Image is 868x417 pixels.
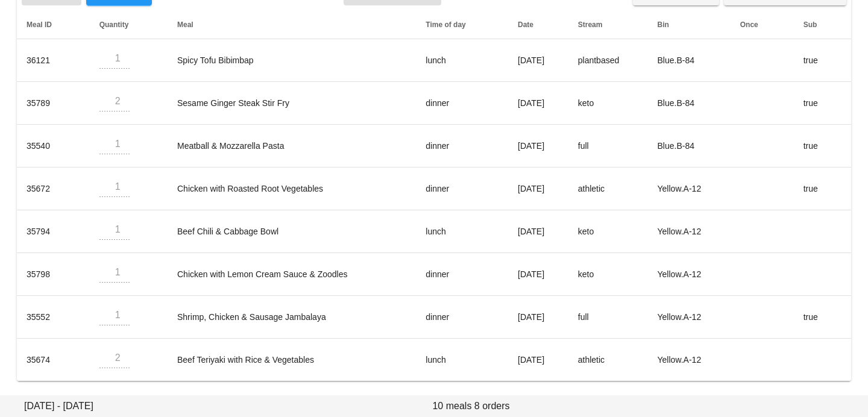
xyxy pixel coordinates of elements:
[804,20,817,29] span: Sub
[168,296,416,339] td: Shrimp, Chicken & Sausage Jambalaya
[794,39,851,82] td: true
[168,125,416,168] td: Meatball & Mozzarella Pasta
[426,20,465,29] span: Time of day
[578,20,603,29] span: Stream
[416,39,508,82] td: lunch
[168,210,416,253] td: Beef Chili & Cabbage Bowl
[416,10,508,39] th: Time of day: Not sorted. Activate to sort ascending.
[508,82,568,125] td: [DATE]
[648,82,731,125] td: Blue.B-84
[568,125,648,168] td: full
[568,339,648,381] td: athletic
[508,210,568,253] td: [DATE]
[177,20,193,29] span: Meal
[168,253,416,296] td: Chicken with Lemon Cream Sauce & Zoodles
[99,20,129,29] span: Quantity
[508,253,568,296] td: [DATE]
[794,125,851,168] td: true
[17,253,90,296] td: 35798
[416,82,508,125] td: dinner
[17,168,90,210] td: 35672
[648,125,731,168] td: Blue.B-84
[568,253,648,296] td: keto
[416,168,508,210] td: dinner
[416,253,508,296] td: dinner
[794,10,851,39] th: Sub: Not sorted. Activate to sort ascending.
[794,168,851,210] td: true
[648,10,731,39] th: Bin: Not sorted. Activate to sort ascending.
[648,339,731,381] td: Yellow.A-12
[658,20,669,29] span: Bin
[794,296,851,339] td: true
[168,82,416,125] td: Sesame Ginger Steak Stir Fry
[648,253,731,296] td: Yellow.A-12
[17,296,90,339] td: 35552
[168,339,416,381] td: Beef Teriyaki with Rice & Vegetables
[508,339,568,381] td: [DATE]
[17,125,90,168] td: 35540
[168,10,416,39] th: Meal: Not sorted. Activate to sort ascending.
[17,210,90,253] td: 35794
[416,296,508,339] td: dinner
[17,82,90,125] td: 35789
[568,210,648,253] td: keto
[27,20,52,29] span: Meal ID
[416,125,508,168] td: dinner
[17,10,90,39] th: Meal ID: Not sorted. Activate to sort ascending.
[648,296,731,339] td: Yellow.A-12
[17,39,90,82] td: 36121
[508,168,568,210] td: [DATE]
[648,210,731,253] td: Yellow.A-12
[568,82,648,125] td: keto
[508,39,568,82] td: [DATE]
[648,39,731,82] td: Blue.B-84
[568,168,648,210] td: athletic
[168,168,416,210] td: Chicken with Roasted Root Vegetables
[508,296,568,339] td: [DATE]
[90,10,168,39] th: Quantity: Not sorted. Activate to sort ascending.
[568,10,648,39] th: Stream: Not sorted. Activate to sort ascending.
[568,296,648,339] td: full
[740,20,758,29] span: Once
[794,82,851,125] td: true
[416,210,508,253] td: lunch
[731,10,794,39] th: Once: Not sorted. Activate to sort ascending.
[508,10,568,39] th: Date: Not sorted. Activate to sort ascending.
[508,125,568,168] td: [DATE]
[416,339,508,381] td: lunch
[568,39,648,82] td: plantbased
[518,20,533,29] span: Date
[168,39,416,82] td: Spicy Tofu Bibimbap
[17,339,90,381] td: 35674
[648,168,731,210] td: Yellow.A-12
